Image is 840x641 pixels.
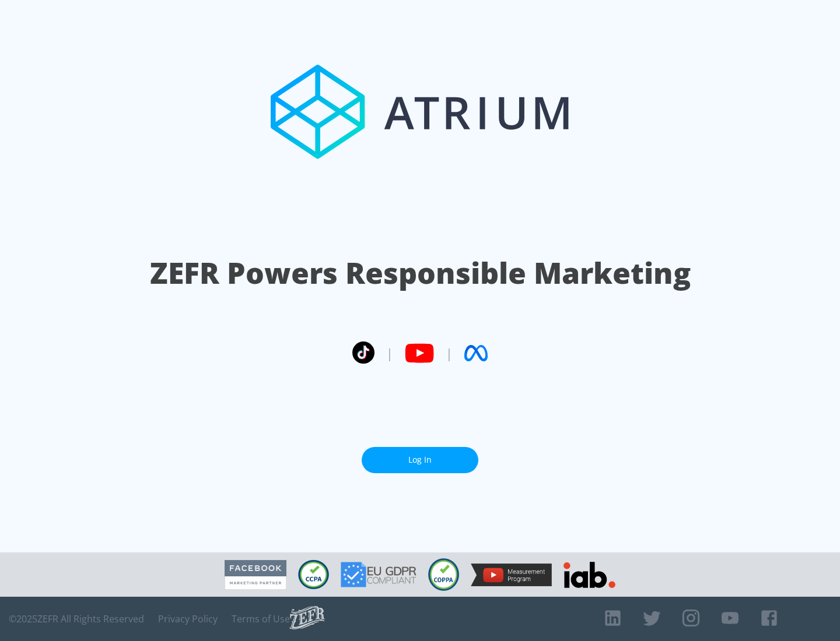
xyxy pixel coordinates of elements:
img: GDPR Compliant [341,562,416,587]
h1: ZEFR Powers Responsible Marketing [150,253,691,293]
a: Terms of Use [232,613,290,625]
span: | [446,344,453,362]
img: CCPA Compliant [298,560,329,589]
img: COPPA Compliant [428,558,459,591]
img: Facebook Marketing Partner [225,560,286,590]
img: YouTube Measurement Program [471,563,552,586]
a: Log In [362,447,478,473]
img: IAB [563,562,615,588]
span: | [386,344,393,362]
span: © 2025 ZEFR All Rights Reserved [9,613,144,625]
a: Privacy Policy [158,613,218,625]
